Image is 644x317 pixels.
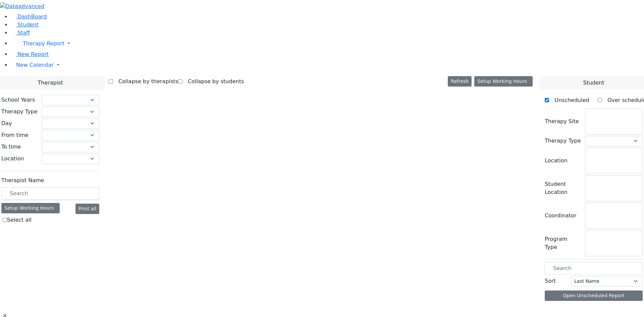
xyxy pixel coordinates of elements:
[11,37,644,50] a: Therapy Report
[17,30,30,36] span: Staff
[545,235,581,251] label: Program Type
[17,13,47,20] span: DashBoard
[1,108,38,116] label: Therapy Type
[1,96,35,104] label: School Years
[113,76,178,87] label: Collapse by therapists
[11,13,47,20] a: DashBoard
[1,203,60,213] div: Setup Working Hours
[17,51,49,57] span: New Report
[75,204,99,214] button: Print all
[16,62,54,68] span: New Calendar
[1,176,44,184] label: Therapist Name
[38,79,63,87] span: Therapist
[545,117,579,125] label: Therapy Site
[17,21,39,28] span: Student
[545,290,643,301] button: Open Unscheduled Report
[583,79,604,87] span: Student
[7,216,32,224] label: Select all
[11,30,30,36] a: Staff
[545,277,556,285] label: Sort
[545,262,643,275] input: Search
[549,95,589,106] label: Unscheduled
[11,51,49,57] a: New Report
[11,21,39,28] a: Student
[1,143,21,151] label: To time
[182,76,244,87] label: Collapse by students
[545,180,581,196] label: Student Location
[23,40,64,47] span: Therapy Report
[1,187,99,200] input: Search
[545,157,568,165] label: Location
[1,131,29,139] label: From time
[474,76,533,87] button: Setup Working Hours
[545,212,576,220] label: Coordinator
[1,119,12,127] label: Day
[545,137,581,145] label: Therapy Type
[1,155,24,163] label: Location
[448,76,472,87] button: Refresh
[11,58,644,72] a: New Calendar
